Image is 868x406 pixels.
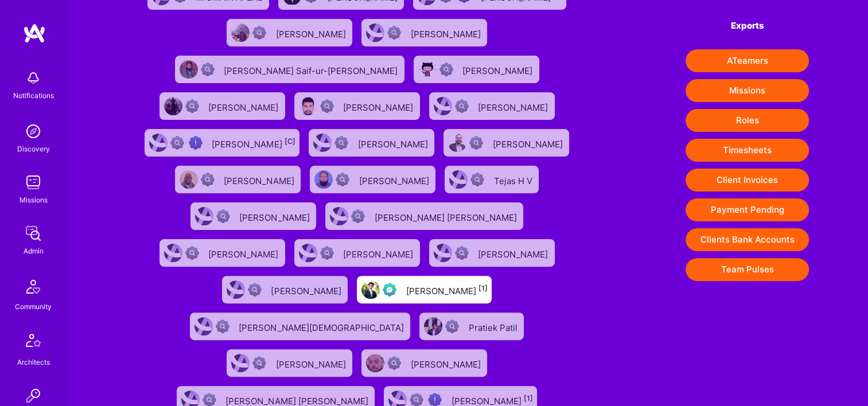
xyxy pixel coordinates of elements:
a: User AvatarNot Scrubbed[PERSON_NAME] [222,14,357,51]
img: Not Scrubbed [252,26,266,40]
div: [PERSON_NAME] [PERSON_NAME] [374,209,519,224]
img: User Avatar [149,134,168,152]
a: User AvatarNot Scrubbed[PERSON_NAME] [357,345,492,381]
img: User Avatar [330,207,348,225]
img: Not Scrubbed [336,173,349,186]
a: User AvatarNot Scrubbed[PERSON_NAME] Saif-ur-[PERSON_NAME] [170,51,409,88]
img: Not Scrubbed [387,26,401,40]
div: [PERSON_NAME] [406,282,487,297]
img: High Potential User [189,136,203,150]
img: User Avatar [164,244,182,262]
img: User Avatar [164,97,182,115]
img: User Avatar [195,207,213,225]
sup: [1] [523,394,532,403]
a: User AvatarNot Scrubbed[PERSON_NAME] [PERSON_NAME] [321,198,528,235]
button: Roles [686,109,809,132]
a: User AvatarNot Scrubbed[PERSON_NAME][DEMOGRAPHIC_DATA] [185,308,415,345]
img: User Avatar [361,280,380,299]
img: User Avatar [227,280,245,299]
a: User AvatarNot Scrubbed[PERSON_NAME] [217,271,352,308]
div: [PERSON_NAME] [357,135,430,150]
img: Not Scrubbed [201,63,215,76]
img: User Avatar [366,354,384,372]
div: Discovery [17,143,50,155]
img: User Avatar [180,60,198,79]
img: Not fully vetted [170,136,184,150]
div: [PERSON_NAME] [478,99,550,114]
img: Not Scrubbed [185,99,199,113]
img: User Avatar [299,244,317,262]
a: User AvatarNot Scrubbed[PERSON_NAME] [439,124,574,161]
button: Client Invoices [686,169,809,192]
a: User AvatarNot Scrubbed[PERSON_NAME] [305,161,440,198]
img: User Avatar [231,354,250,372]
a: User AvatarNot Scrubbed[PERSON_NAME] [357,14,492,51]
a: User AvatarNot ScrubbedPratiek Patil [415,308,528,345]
a: User AvatarNot ScrubbedTejas H V [440,161,543,198]
a: User AvatarNot Scrubbed[PERSON_NAME] [186,198,321,235]
img: User Avatar [366,24,384,42]
img: User Avatar [418,60,437,79]
div: [PERSON_NAME][DEMOGRAPHIC_DATA] [239,319,406,334]
img: User Avatar [314,170,333,189]
img: Community [20,273,47,300]
img: Not Scrubbed [320,99,334,113]
div: [PERSON_NAME] [478,245,550,260]
a: User AvatarNot Scrubbed[PERSON_NAME] [425,235,559,271]
img: Not Scrubbed [455,99,469,113]
a: User AvatarNot Scrubbed[PERSON_NAME] [290,235,425,271]
img: Not Scrubbed [439,63,453,76]
a: User AvatarNot Scrubbed[PERSON_NAME] [155,235,290,271]
div: [PERSON_NAME] [208,99,281,114]
img: Not Scrubbed [455,246,469,260]
img: User Avatar [424,317,442,335]
div: Architects [17,356,50,368]
button: Missions [686,79,809,102]
img: Not Scrubbed [445,319,459,333]
img: Not Scrubbed [334,136,348,150]
img: Not Scrubbed [470,173,484,186]
img: Evaluation Call Pending [383,283,396,296]
img: Not Scrubbed [216,319,229,333]
div: Notifications [13,89,54,101]
div: [PERSON_NAME] Saif-ur-[PERSON_NAME] [224,62,400,77]
div: [PERSON_NAME] [212,135,295,150]
img: User Avatar [449,170,468,189]
img: User Avatar [180,170,198,189]
div: [PERSON_NAME] [343,99,415,114]
img: User Avatar [231,24,250,42]
img: User Avatar [434,97,452,115]
button: Team Pulses [686,258,809,281]
img: User Avatar [299,97,317,115]
img: admin teamwork [22,222,45,245]
img: User Avatar [434,244,452,262]
img: Not Scrubbed [351,209,365,223]
img: teamwork [22,171,45,194]
img: User Avatar [194,317,213,335]
a: User AvatarNot Scrubbed[PERSON_NAME] [304,124,439,161]
a: User AvatarNot Scrubbed[PERSON_NAME] [170,161,305,198]
sup: [C] [284,137,295,146]
button: Clients Bank Accounts [686,228,809,251]
h4: Exports [686,21,809,31]
sup: [1] [478,284,487,292]
div: Community [15,300,52,313]
a: User AvatarEvaluation Call Pending[PERSON_NAME][1] [352,271,496,308]
img: Not Scrubbed [185,246,199,260]
div: [PERSON_NAME] [271,282,343,297]
a: User AvatarNot Scrubbed[PERSON_NAME] [290,88,425,124]
img: User Avatar [313,134,332,152]
img: Architects [20,329,47,356]
a: User AvatarNot Scrubbed[PERSON_NAME] [425,88,559,124]
div: [PERSON_NAME] [410,356,482,370]
button: Payment Pending [686,198,809,221]
img: Not Scrubbed [387,356,401,370]
div: [PERSON_NAME] [275,356,348,370]
img: Not Scrubbed [248,283,262,296]
div: Missions [20,194,48,206]
img: discovery [22,120,45,143]
img: Not Scrubbed [252,356,266,370]
a: User AvatarNot Scrubbed[PERSON_NAME] [155,88,290,124]
div: [PERSON_NAME] [208,245,281,260]
a: User AvatarNot Scrubbed[PERSON_NAME] [222,345,357,381]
